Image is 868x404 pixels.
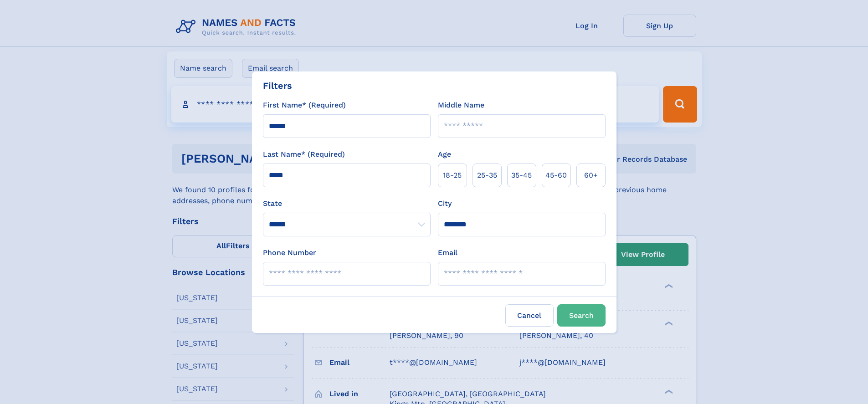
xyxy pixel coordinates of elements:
[438,149,451,160] label: Age
[511,170,532,181] span: 35‑45
[263,100,346,111] label: First Name* (Required)
[438,198,452,209] label: City
[263,79,292,92] div: Filters
[438,247,457,258] label: Email
[438,100,484,111] label: Middle Name
[505,304,554,327] label: Cancel
[263,198,431,209] label: State
[477,170,497,181] span: 25‑35
[263,149,345,160] label: Last Name* (Required)
[263,247,316,258] label: Phone Number
[557,304,606,327] button: Search
[584,170,598,181] span: 60+
[443,170,462,181] span: 18‑25
[545,170,567,181] span: 45‑60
